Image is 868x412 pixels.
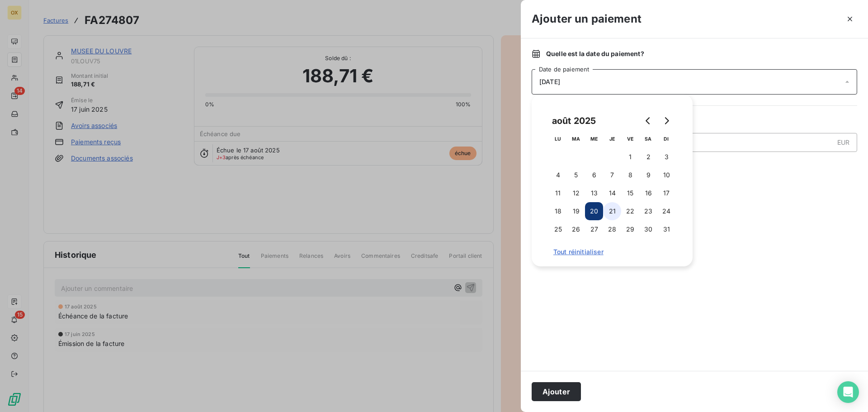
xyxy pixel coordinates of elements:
[546,49,644,58] span: Quelle est la date du paiement ?
[603,166,621,184] button: 7
[621,130,639,148] th: vendredi
[553,248,671,256] span: Tout réinitialiser
[621,220,639,238] button: 29
[549,202,567,220] button: 18
[532,159,857,168] span: Nouveau solde dû :
[585,184,603,202] button: 13
[567,184,585,202] button: 12
[657,220,675,238] button: 31
[532,11,642,27] h3: Ajouter un paiement
[639,148,657,166] button: 2
[621,202,639,220] button: 22
[639,202,657,220] button: 23
[657,166,675,184] button: 10
[639,220,657,238] button: 30
[639,112,657,130] button: Go to previous month
[621,184,639,202] button: 15
[639,130,657,148] th: samedi
[603,202,621,220] button: 21
[567,202,585,220] button: 19
[567,220,585,238] button: 26
[585,220,603,238] button: 27
[539,78,560,85] span: [DATE]
[549,114,599,128] div: août 2025
[603,130,621,148] th: jeudi
[621,166,639,184] button: 8
[549,130,567,148] th: lundi
[532,382,581,401] button: Ajouter
[585,166,603,184] button: 6
[603,220,621,238] button: 28
[585,130,603,148] th: mercredi
[657,112,675,130] button: Go to next month
[639,166,657,184] button: 9
[585,202,603,220] button: 20
[603,184,621,202] button: 14
[567,166,585,184] button: 5
[567,130,585,148] th: mardi
[657,130,675,148] th: dimanche
[549,166,567,184] button: 4
[837,381,859,403] div: Open Intercom Messenger
[549,220,567,238] button: 25
[621,148,639,166] button: 1
[657,202,675,220] button: 24
[639,184,657,202] button: 16
[549,184,567,202] button: 11
[657,148,675,166] button: 3
[657,184,675,202] button: 17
